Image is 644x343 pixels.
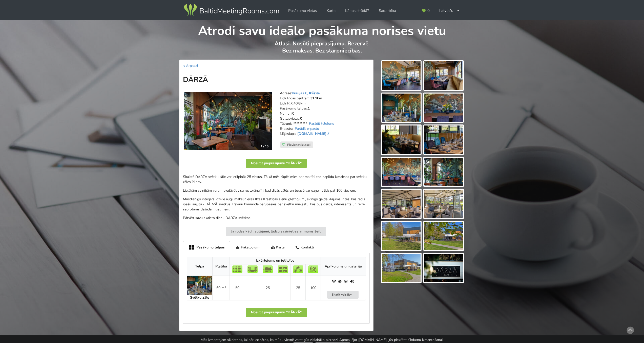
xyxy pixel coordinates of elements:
[183,188,370,193] p: Lielākām svinībām varam piedāvāt visa restorāna īri, kad divās zālēs un terasē var uzņemt līdz pa...
[309,121,334,126] a: Parādīt telefonu
[224,285,226,289] sup: 2
[424,158,463,186] img: DĀRZĀ | Ikšķile | Pasākumu vieta - galerijas bilde
[323,6,339,16] a: Karte
[246,159,307,168] button: Nosūtīt pieprasījumu "DĀRZĀ"
[184,92,272,151] a: Restorāns, bārs | Ikšķile | DĀRZĀ 1 / 15
[424,190,463,218] img: DĀRZĀ | Ikšķile | Pasākumu vieta - galerijas bilde
[427,9,430,13] span: 0
[183,3,280,17] img: Baltic Meeting Rooms
[292,111,294,116] strong: 0
[280,91,370,141] address: Adrese: Līdz Rīgas centram: Līdz RIX: Pasākumu telpas: Numuri: Gultasvietas: Tālrunis: E-pasts: M...
[338,279,343,284] span: Dabiskais apgaismojums
[382,190,421,218] img: DĀRZĀ | Ikšķile | Pasākumu vieta - galerijas bilde
[305,276,321,300] td: 100
[382,222,421,250] img: DĀRZĀ | Ikšķile | Pasākumu vieta - galerijas bilde
[258,142,272,150] div: 1 / 15
[183,215,370,221] p: Pārvērt savu skaisto dienu DĀRZĀ svētkos!
[290,241,319,253] div: Kontakti
[183,197,370,212] p: Mūsdienīgs interjers, dzīvie augi, mākslinieces Ilzes Krastiņas sienu gleznojumi, svinīgs galda k...
[179,72,373,87] h1: DĀRZĀ
[310,96,322,101] strong: 31.1km
[350,279,355,284] span: Iebūvēta audio sistēma
[344,279,349,284] span: Gaisa kondicionieris
[187,276,212,295] img: Pasākumu telpas | Ikšķile | DĀRZĀ | bilde
[297,131,330,136] a: [DOMAIN_NAME]
[230,276,245,300] td: 50
[327,291,359,299] button: Skatīt vairāk
[278,265,288,273] img: Klase
[294,101,305,106] strong: 40.8km
[342,6,372,16] a: Kā tas strādā?
[382,158,421,186] img: DĀRZĀ | Ikšķile | Pasākumu vieta - galerijas bilde
[230,241,265,253] div: Pakalpojumi
[246,308,307,317] button: Nosūtīt pieprasījumu "DĀRZĀ"
[308,265,318,273] img: Pieņemšana
[263,265,273,273] img: Sapulce
[260,276,275,300] td: 25
[375,6,400,16] a: Sadarbība
[247,265,258,273] img: U-Veids
[424,61,463,90] img: DĀRZĀ | Ikšķile | Pasākumu vieta - galerijas bilde
[212,276,230,300] td: 60 m
[184,92,272,151] img: Restorāns, bārs | Ikšķile | DĀRZĀ
[382,125,421,154] img: DĀRZĀ | Ikšķile | Pasākumu vieta - galerijas bilde
[232,265,242,273] img: Teātris
[332,279,337,284] span: WiFi
[382,94,421,122] img: DĀRZĀ | Ikšķile | Pasākumu vieta - galerijas bilde
[436,6,463,16] div: Latviešu
[183,174,370,185] p: Skaistā DĀRZĀ svētku zāle var ietilpināt 25 viesus. Tā kā mēs rūpēsimies par maltīti, tad papildu...
[424,94,463,122] img: DĀRZĀ | Ikšķile | Pasākumu vieta - galerijas bilde
[285,6,320,16] a: Pasākumu vietas
[226,227,326,236] button: Ja rodas kādi jautājumi, lūdzu sazinieties ar mums šeit
[190,295,209,300] strong: Svētku zāle
[321,257,366,276] th: Aprīkojums un galerija
[424,254,463,282] img: DĀRZĀ | Ikšķile | Pasākumu vieta - galerijas bilde
[382,61,421,90] img: DĀRZĀ | Ikšķile | Pasākumu vieta - galerijas bilde
[183,241,230,253] div: Pasākumu telpas
[382,254,421,282] img: DĀRZĀ | Ikšķile | Pasākumu vieta - galerijas bilde
[293,265,303,273] img: Bankets
[308,106,310,111] strong: 1
[287,143,310,147] span: Pievienot izlasei
[295,126,319,131] a: Parādīt e-pastu
[179,40,465,60] p: Atlasi. Nosūti pieprasījumu. Rezervē. Bez maksas. Bez starpniecības.
[290,276,305,300] td: 25
[179,20,465,39] h1: Atrodi savu ideālo pasākuma norises vietu
[230,257,321,264] th: Izkārtojums un ietilpība
[265,241,290,253] div: Karte
[187,257,212,276] th: Telpa
[292,91,320,96] a: Kraujas 6, Ikšķile
[212,257,230,276] th: Platība
[300,116,302,121] strong: 0
[424,222,463,250] img: DĀRZĀ | Ikšķile | Pasākumu vieta - galerijas bilde
[424,125,463,154] img: DĀRZĀ | Ikšķile | Pasākumu vieta - galerijas bilde
[183,63,198,68] a: < Atpakaļ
